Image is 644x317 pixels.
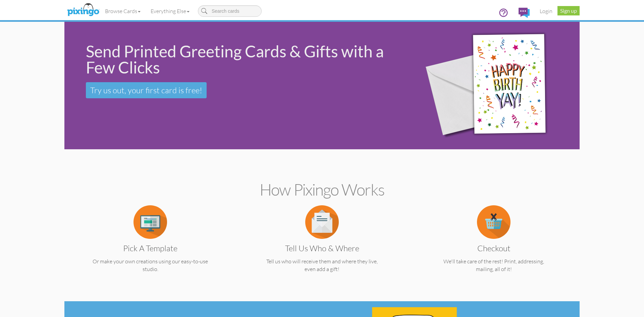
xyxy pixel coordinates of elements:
[133,205,167,239] img: item.alt
[426,244,561,253] h3: Checkout
[83,244,218,253] h3: Pick a Template
[77,258,223,273] p: Or make your own creations using our easy-to-use studio.
[535,3,557,19] a: Login
[86,82,207,98] a: Try us out, your first card is free!
[100,3,146,19] a: Browse Cards
[77,218,223,273] a: Pick a Template Or make your own creations using our easy-to-use studio.
[413,12,575,159] img: 942c5090-71ba-4bfc-9a92-ca782dcda692.png
[519,8,530,18] img: comments.svg
[557,6,580,15] a: Sign up
[146,3,195,19] a: Everything Else
[421,218,567,273] a: Checkout We'll take care of the rest! Print, addressing, mailing, all of it!
[198,5,262,17] input: Search cards
[249,218,395,273] a: Tell us Who & Where Tell us who will receive them and where they live, even add a gift!
[254,244,390,253] h3: Tell us Who & Where
[90,85,202,95] span: Try us out, your first card is free!
[86,43,402,75] div: Send Printed Greeting Cards & Gifts with a Few Clicks
[477,205,511,239] img: item.alt
[421,258,567,273] p: We'll take care of the rest! Print, addressing, mailing, all of it!
[76,181,568,199] h2: How Pixingo works
[305,205,339,239] img: item.alt
[65,2,101,18] img: pixingo logo
[249,258,395,273] p: Tell us who will receive them and where they live, even add a gift!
